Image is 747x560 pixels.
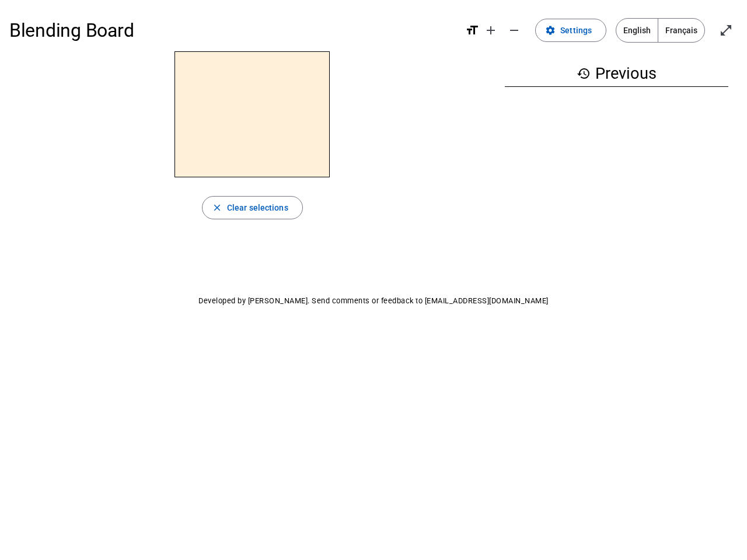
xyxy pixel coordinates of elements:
[202,196,303,219] button: Clear selections
[714,19,738,42] button: Enter full screen
[227,201,288,215] span: Clear selections
[212,202,222,213] mat-icon: close
[577,66,591,80] mat-icon: history
[479,19,502,42] button: Increase font size
[9,12,456,49] h1: Blending Board
[545,25,556,36] mat-icon: settings
[616,18,705,43] mat-button-toggle-group: Language selection
[465,23,479,37] mat-icon: format_size
[719,23,733,37] mat-icon: open_in_full
[507,23,521,37] mat-icon: remove
[502,19,526,42] button: Decrease font size
[560,23,592,37] span: Settings
[535,19,606,42] button: Settings
[505,61,728,87] h3: Previous
[658,19,704,42] span: Français
[9,294,738,308] p: Developed by [PERSON_NAME]. Send comments or feedback to [EMAIL_ADDRESS][DOMAIN_NAME]
[484,23,498,37] mat-icon: add
[616,19,658,42] span: English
